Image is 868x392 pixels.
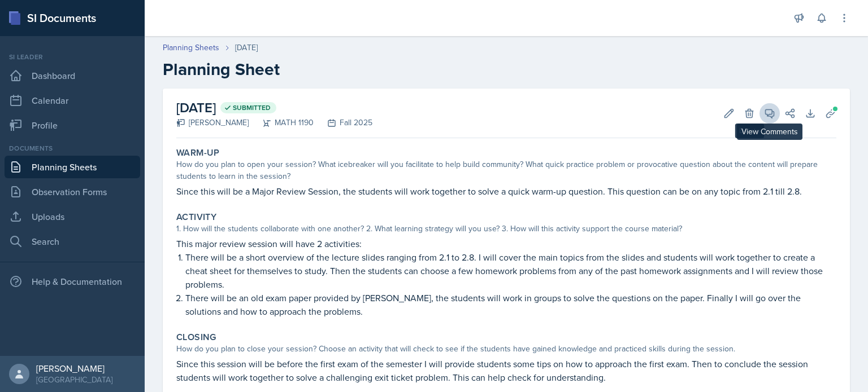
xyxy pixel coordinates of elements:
div: [PERSON_NAME] [36,363,112,374]
div: How do you plan to open your session? What icebreaker will you facilitate to help build community... [176,158,836,182]
a: Dashboard [5,64,140,87]
p: Since this session will be before the first exam of the semester I will provide students some tip... [176,357,836,384]
a: Calendar [5,89,140,112]
button: Delete [739,103,759,124]
span: Submitted [233,103,271,112]
h2: Planning Sheet [163,59,850,80]
p: There will be an old exam paper provided by [PERSON_NAME], the students will work in groups to so... [185,291,836,318]
div: [PERSON_NAME] [176,117,249,129]
a: Uploads [5,205,140,228]
div: How do you plan to close your session? Choose an activity that will check to see if the students ... [176,343,836,355]
div: Help & Documentation [5,270,140,293]
div: 1. How will the students collaborate with one another? 2. What learning strategy will you use? 3.... [176,223,836,235]
div: [GEOGRAPHIC_DATA] [36,374,112,385]
a: Planning Sheets [5,156,140,178]
a: Planning Sheets [163,42,219,54]
div: MATH 1190 [249,117,314,129]
label: Warm-Up [176,147,220,158]
button: View Comments [759,103,780,124]
div: [DATE] [235,42,258,54]
label: Activity [176,212,216,223]
a: Observation Forms [5,180,140,203]
a: Profile [5,114,140,136]
a: Search [5,230,140,253]
div: Si leader [5,52,140,62]
label: Closing [176,332,216,343]
div: Fall 2025 [314,117,372,129]
h2: [DATE] [176,98,372,118]
p: Since this will be a Major Review Session, the students will work together to solve a quick warm-... [176,184,836,198]
div: Documents [5,143,140,153]
p: There will be a short overview of the lecture slides ranging from 2.1 to 2.8. I will cover the ma... [185,250,836,291]
p: This major review session will have 2 activities: [176,237,836,250]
